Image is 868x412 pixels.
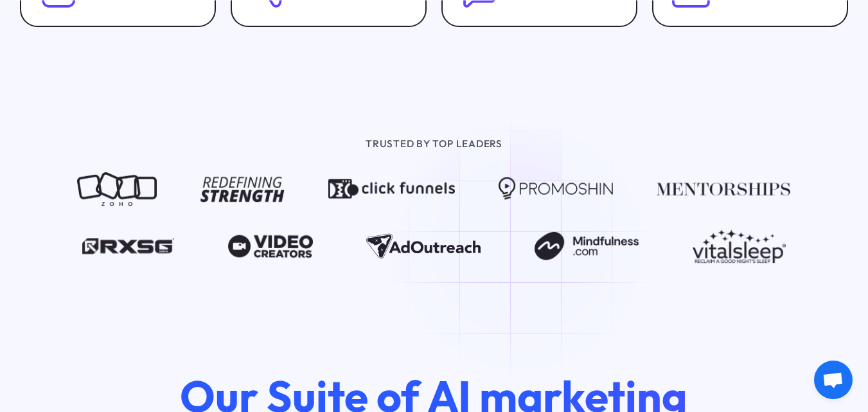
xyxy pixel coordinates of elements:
[328,172,456,206] img: Click Funnels
[228,229,313,264] img: Video Creators
[535,229,639,264] img: Mindfulness.com
[499,172,613,206] img: Promoshin
[77,172,157,206] img: Zoho
[366,229,481,264] img: Ad Outreach
[657,172,791,206] img: Mentorships
[200,172,285,206] img: Redefining Strength
[82,229,174,264] img: RXSG
[693,229,786,264] img: Vitalsleep
[135,136,732,151] div: TRUSTED BY TOP LEADERS
[814,361,853,399] a: Open chat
